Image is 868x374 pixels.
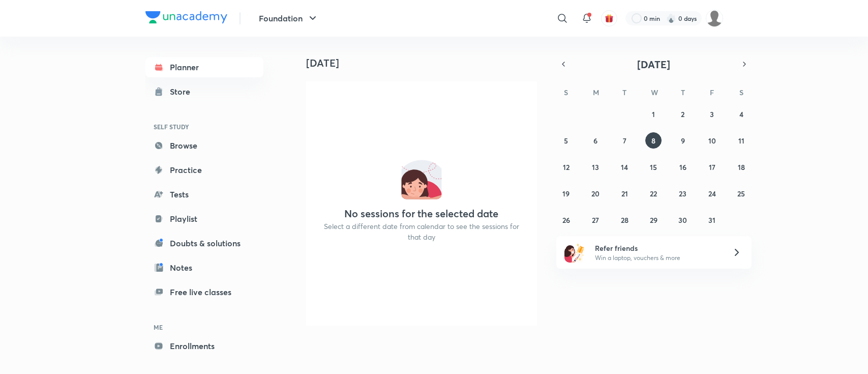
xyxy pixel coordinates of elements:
button: October 16, 2025 [675,159,691,175]
abbr: Wednesday [651,88,658,97]
abbr: October 13, 2025 [592,162,599,172]
h4: [DATE] [306,57,545,69]
img: avatar [605,14,614,23]
abbr: October 28, 2025 [621,215,628,225]
abbr: Friday [710,88,714,97]
a: Browse [145,135,263,156]
p: Select a different date from calendar to see the sessions for that day [318,221,525,242]
button: October 9, 2025 [675,132,691,149]
abbr: Thursday [681,88,685,97]
button: October 26, 2025 [558,212,574,228]
img: No events [401,159,442,199]
abbr: October 9, 2025 [681,136,685,146]
button: October 28, 2025 [616,212,633,228]
button: October 29, 2025 [645,212,662,228]
abbr: October 15, 2025 [650,162,657,172]
abbr: Tuesday [622,88,626,97]
abbr: October 4, 2025 [739,109,743,119]
a: Enrollments [145,336,263,356]
a: Notes [145,257,263,278]
img: Company Logo [145,11,227,23]
abbr: October 22, 2025 [650,189,657,198]
button: October 27, 2025 [587,212,604,228]
a: Tests [145,184,263,205]
button: October 13, 2025 [587,159,604,175]
abbr: October 3, 2025 [710,109,714,119]
abbr: October 16, 2025 [679,162,686,172]
abbr: Saturday [739,88,743,97]
button: October 22, 2025 [645,185,662,202]
abbr: October 26, 2025 [562,215,570,225]
button: October 23, 2025 [675,185,691,202]
button: October 14, 2025 [616,159,633,175]
button: avatar [601,10,617,26]
button: October 8, 2025 [645,132,662,149]
button: October 3, 2025 [704,106,720,122]
abbr: October 25, 2025 [737,189,745,198]
img: nikita patil [706,10,723,27]
a: Playlist [145,209,263,229]
a: Planner [145,57,263,77]
button: October 20, 2025 [587,185,604,202]
abbr: October 30, 2025 [678,215,687,225]
abbr: October 23, 2025 [679,189,686,198]
abbr: October 21, 2025 [621,189,628,198]
abbr: October 5, 2025 [564,136,568,146]
button: October 15, 2025 [645,159,662,175]
a: Free live classes [145,282,263,302]
h6: Refer friends [595,243,720,253]
button: October 18, 2025 [733,159,750,175]
button: Foundation [253,8,325,28]
img: referral [564,242,585,263]
a: Company Logo [145,11,227,26]
a: Practice [145,160,263,180]
a: Store [145,81,263,102]
button: October 1, 2025 [645,106,662,122]
p: Win a laptop, vouchers & more [595,253,720,263]
span: [DATE] [637,57,670,71]
button: October 25, 2025 [733,185,750,202]
button: October 31, 2025 [704,212,720,228]
abbr: October 11, 2025 [738,136,744,146]
abbr: October 20, 2025 [591,189,600,198]
abbr: October 12, 2025 [563,162,570,172]
button: October 24, 2025 [704,185,720,202]
abbr: October 29, 2025 [650,215,657,225]
abbr: October 17, 2025 [709,162,715,172]
h4: No sessions for the selected date [344,208,498,220]
div: Store [170,85,196,98]
abbr: Sunday [564,88,568,97]
h6: SELF STUDY [145,118,263,135]
abbr: October 27, 2025 [592,215,599,225]
button: October 7, 2025 [616,132,633,149]
img: streak [666,13,676,23]
abbr: October 18, 2025 [738,162,745,172]
button: [DATE] [571,57,737,71]
abbr: October 14, 2025 [621,162,628,172]
abbr: October 10, 2025 [708,136,716,146]
button: October 5, 2025 [558,132,574,149]
button: October 2, 2025 [675,106,691,122]
h6: ME [145,319,263,336]
a: Doubts & solutions [145,233,263,253]
abbr: October 24, 2025 [708,189,716,198]
abbr: October 31, 2025 [708,215,715,225]
button: October 30, 2025 [675,212,691,228]
abbr: Monday [593,88,599,97]
button: October 10, 2025 [704,132,720,149]
abbr: October 6, 2025 [593,136,597,146]
button: October 12, 2025 [558,159,574,175]
abbr: October 19, 2025 [562,189,570,198]
button: October 4, 2025 [733,106,750,122]
abbr: October 1, 2025 [652,109,655,119]
button: October 19, 2025 [558,185,574,202]
button: October 17, 2025 [704,159,720,175]
button: October 6, 2025 [587,132,604,149]
button: October 21, 2025 [616,185,633,202]
abbr: October 7, 2025 [623,136,626,146]
abbr: October 2, 2025 [681,109,684,119]
abbr: October 8, 2025 [651,136,655,146]
button: October 11, 2025 [733,132,750,149]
